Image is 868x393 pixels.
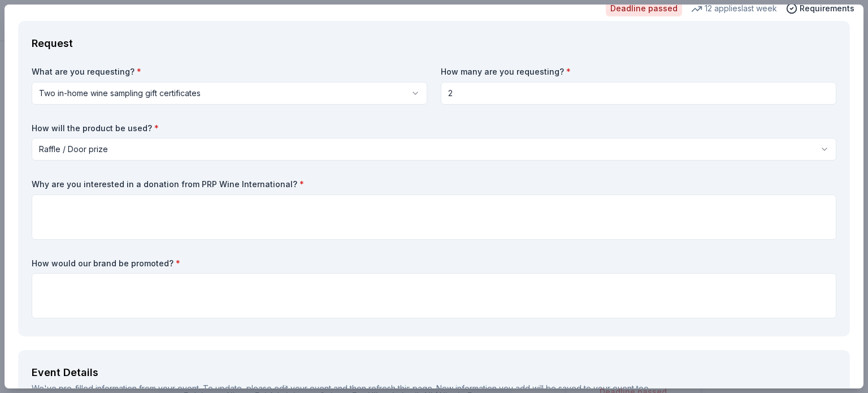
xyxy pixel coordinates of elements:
div: Request [32,34,836,53]
label: How will the product be used? [32,123,836,134]
span: Requirements [800,2,854,15]
div: Event Details [32,364,836,382]
div: 12 applies last week [691,2,777,15]
div: Deadline passed [606,1,682,16]
button: Requirements [786,2,854,15]
label: How many are you requesting? [441,66,836,77]
label: How would our brand be promoted? [32,258,836,269]
label: Why are you interested in a donation from PRP Wine International? [32,179,836,190]
label: What are you requesting? [32,66,427,77]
